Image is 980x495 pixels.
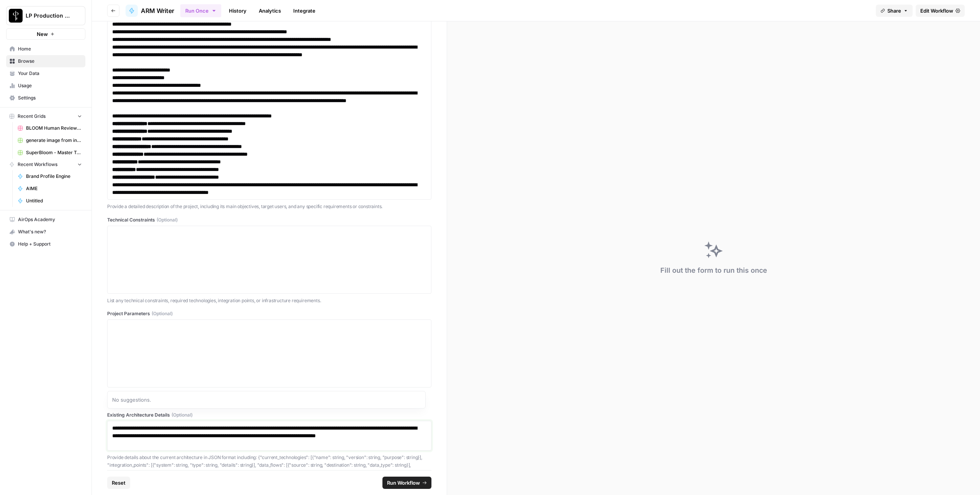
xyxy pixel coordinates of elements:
[920,7,953,15] span: Edit Workflow
[14,170,85,182] a: Brand Profile Engine
[14,134,85,147] a: generate image from input image (copyright tests) duplicate Grid
[6,92,85,104] a: Settings
[26,173,82,180] span: Brand Profile Engine
[14,122,85,134] a: BLOOM Human Review (ver2)
[18,94,82,101] span: Settings
[14,147,85,159] a: SuperBloom - Master Topic List
[126,5,174,17] a: ARM Writer
[6,159,85,170] button: Recent Workflows
[157,217,178,223] span: (Optional)
[18,161,57,168] span: Recent Workflows
[6,28,85,40] button: New
[107,391,431,405] p: Provide project parameters in JSON format including: {"timeline_months": number, "team_size": num...
[107,412,431,418] label: Existing Architecture Details
[6,226,85,238] button: What's new?
[107,297,431,304] p: List any technical constraints, required technologies, integration points, or infrastructure requ...
[18,241,82,247] span: Help + Support
[6,213,85,226] a: AirOps Academy
[887,7,901,15] span: Share
[26,125,82,132] span: BLOOM Human Review (ver2)
[107,217,431,223] label: Technical Constraints
[6,111,85,122] button: Recent Grids
[6,6,85,25] button: Workspace: LP Production Workloads
[26,185,82,192] span: AIME
[141,6,174,15] span: ARM Writer
[387,479,420,487] span: Run Workflow
[18,82,82,89] span: Usage
[26,149,82,156] span: SuperBloom - Master Topic List
[107,477,130,489] button: Reset
[18,58,82,65] span: Browse
[18,216,82,223] span: AirOps Academy
[152,310,173,317] span: (Optional)
[224,5,251,17] a: History
[26,12,72,20] span: LP Production Workloads
[14,195,85,207] a: Untitled
[254,5,286,17] a: Analytics
[18,70,82,77] span: Your Data
[14,182,85,195] a: AIME
[26,137,82,144] span: generate image from input image (copyright tests) duplicate Grid
[6,43,85,55] a: Home
[7,226,85,238] div: What's new?
[916,5,965,17] a: Edit Workflow
[18,46,82,52] span: Home
[6,67,85,80] a: Your Data
[9,9,23,23] img: LP Production Workloads Logo
[26,197,82,204] span: Untitled
[107,310,431,317] label: Project Parameters
[382,477,431,489] button: Run Workflow
[37,30,48,38] span: New
[107,203,431,210] p: Provide a detailed description of the project, including its main objectives, target users, and a...
[6,55,85,67] a: Browse
[660,265,767,276] div: Fill out the form to run this once
[111,394,422,405] span: No suggestions.
[112,479,126,487] span: Reset
[18,113,46,120] span: Recent Grids
[180,4,221,17] button: Run Once
[876,5,913,17] button: Share
[171,412,193,418] span: (Optional)
[6,238,85,250] button: Help + Support
[107,454,431,476] p: Provide details about the current architecture in JSON format including: {"current_technologies":...
[289,5,320,17] a: Integrate
[6,80,85,92] a: Usage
